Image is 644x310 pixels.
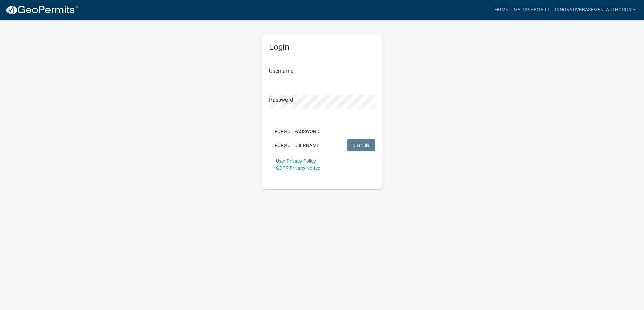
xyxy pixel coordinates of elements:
[269,139,325,151] button: Forgot Username
[269,42,375,52] h5: Login
[552,3,639,16] a: InnovativeBasementAuthority
[269,125,325,137] button: Forgot Password
[276,165,320,171] a: GDPR Privacy Notice
[511,3,552,16] a: My Dashboard
[276,158,316,164] a: User Privacy Policy
[492,3,511,16] a: Home
[347,139,375,151] button: SIGN IN
[353,142,369,148] span: SIGN IN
